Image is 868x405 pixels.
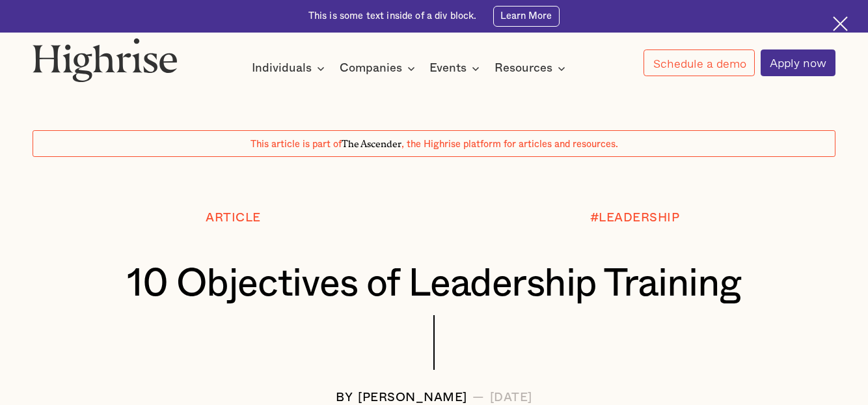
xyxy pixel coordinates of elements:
div: Individuals [252,61,312,76]
div: Resources [495,61,569,76]
div: Resources [495,61,552,76]
div: Article [206,212,261,225]
img: Highrise logo [33,38,178,81]
h1: 10 Objectives of Leadership Training [66,263,802,305]
a: Learn More [493,6,560,27]
span: , the Highrise platform for articles and resources. [401,139,618,149]
div: Individuals [252,61,329,76]
div: Events [429,61,467,76]
div: [PERSON_NAME] [358,391,467,405]
div: This is some text inside of a div block. [308,10,477,23]
span: This article is part of [251,139,342,149]
div: BY [336,391,353,405]
div: — [472,391,485,405]
div: Companies [340,61,419,76]
div: [DATE] [490,391,532,405]
a: Apply now [761,49,835,76]
div: Companies [340,61,402,76]
div: Events [429,61,483,76]
a: Schedule a demo [644,49,755,76]
div: #LEADERSHIP [590,212,680,225]
span: The Ascender [342,136,401,148]
img: Cross icon [833,16,848,31]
